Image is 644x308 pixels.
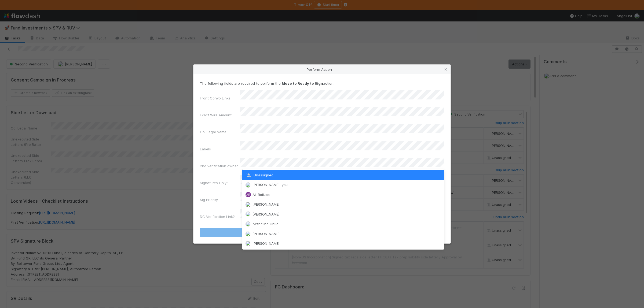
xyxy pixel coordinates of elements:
[246,202,251,207] img: avatar_55a2f090-1307-4765-93b4-f04da16234ba.png
[246,182,251,188] img: avatar_55b415e2-df6a-4422-95b4-4512075a58f2.png
[253,212,280,216] span: [PERSON_NAME]
[282,81,323,86] strong: Move to Ready to Sign
[200,81,444,86] p: The following fields are required to perform the action:
[193,65,451,74] div: Perform Action
[253,202,280,206] span: [PERSON_NAME]
[253,241,280,246] span: [PERSON_NAME]
[200,180,228,185] label: Signatures Only?
[253,232,280,236] span: [PERSON_NAME]
[246,173,273,177] span: Unassigned
[246,241,251,246] img: avatar_a2647de5-9415-4215-9880-ea643ac47f2f.png
[200,129,226,135] label: Co. Legal Name
[253,192,270,197] span: AL Rollups
[246,211,251,217] img: avatar_1d14498f-6309-4f08-8780-588779e5ce37.png
[253,222,279,226] span: Aetheline Chua
[246,231,251,236] img: avatar_df83acd9-d480-4d6e-a150-67f005a3ea0d.png
[200,146,211,152] label: Labels
[282,183,288,187] span: you
[200,228,444,237] button: Move to Ready to Sign
[246,221,251,227] img: avatar_103f69d0-f655-4f4f-bc28-f3abe7034599.png
[200,163,238,169] label: 2nd verification owner
[200,95,230,101] label: Front Convo Links
[246,192,251,197] div: AL Rollups
[200,197,218,202] label: Sig Priority
[246,193,250,196] span: AR
[253,183,288,187] span: [PERSON_NAME]
[200,112,232,118] label: Exact Wire Amount
[200,214,235,219] label: DC Verification Link?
